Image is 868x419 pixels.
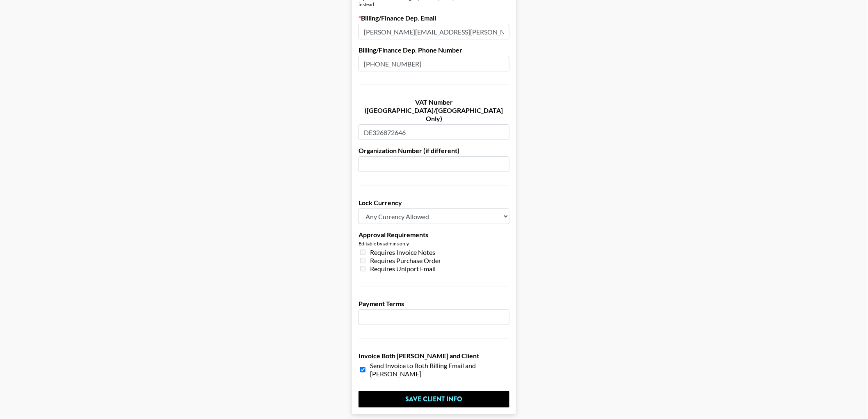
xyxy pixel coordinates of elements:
[359,231,509,239] label: Approval Requirements
[359,240,509,247] div: Editable by admins only
[359,391,509,408] input: Save Client Info
[359,199,509,207] label: Lock Currency
[359,300,509,308] label: Payment Terms
[359,147,509,155] label: Organization Number (if different)
[359,98,509,123] label: VAT Number ([GEOGRAPHIC_DATA]/[GEOGRAPHIC_DATA] Only)
[370,248,435,256] span: Requires Invoice Notes
[370,265,436,273] span: Requires Uniport Email
[370,256,441,265] span: Requires Purchase Order
[370,362,509,378] span: Send Invoice to Both Billing Email and [PERSON_NAME]
[359,46,509,54] label: Billing/Finance Dep. Phone Number
[359,14,509,22] label: Billing/Finance Dep. Email
[359,352,509,360] label: Invoice Both [PERSON_NAME] and Client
